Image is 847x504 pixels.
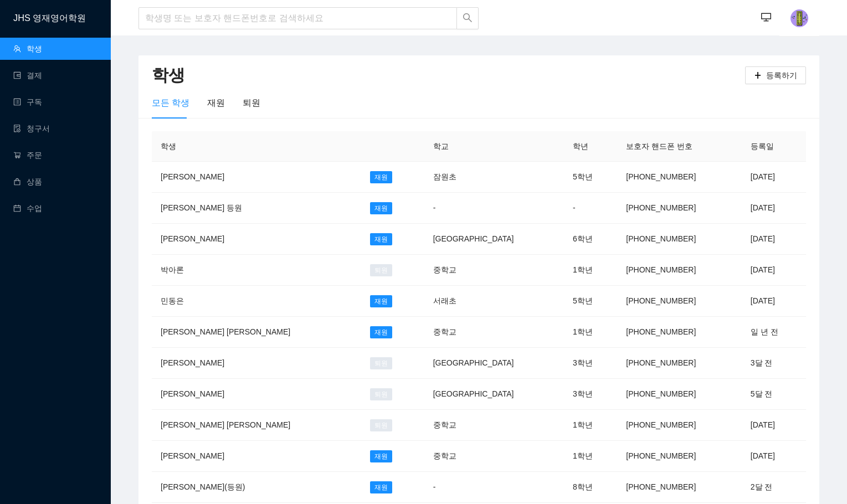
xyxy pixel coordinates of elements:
[370,202,392,214] span: 재원
[617,131,741,162] th: 보호자 핸드폰 번호
[424,472,564,503] td: -
[152,379,361,410] td: [PERSON_NAME]
[742,410,806,441] td: [DATE]
[564,224,617,255] td: 6학년
[424,410,564,441] td: 중학교
[617,348,741,379] td: [PHONE_NUMBER]
[742,255,806,286] td: [DATE]
[13,97,42,106] a: profile구독
[790,9,808,27] img: photo.jpg
[742,224,806,255] td: [DATE]
[564,286,617,317] td: 5학년
[370,264,392,276] span: 퇴원
[152,348,361,379] td: [PERSON_NAME]
[152,224,361,255] td: [PERSON_NAME]
[370,326,392,338] span: 재원
[742,472,806,503] td: 2달 전
[152,441,361,472] td: [PERSON_NAME]
[152,131,361,162] th: 학생
[370,233,392,245] span: 재원
[152,286,361,317] td: 민동은
[617,379,741,410] td: [PHONE_NUMBER]
[424,317,564,348] td: 중학교
[138,7,457,29] input: 학생명 또는 보호자 핸드폰번호로 검색하세요
[742,441,806,472] td: [DATE]
[207,96,225,110] div: 재원
[564,255,617,286] td: 1학년
[152,193,361,224] td: [PERSON_NAME] 등원
[742,286,806,317] td: [DATE]
[370,295,392,307] span: 재원
[152,96,189,110] div: 모든 학생
[617,255,741,286] td: [PHONE_NUMBER]
[370,171,392,183] span: 재원
[617,472,741,503] td: [PHONE_NUMBER]
[742,317,806,348] td: 일 년 전
[13,71,42,80] a: wallet결제
[564,379,617,410] td: 3학년
[463,13,473,24] span: search
[370,357,392,369] span: 퇴원
[617,410,741,441] td: [PHONE_NUMBER]
[564,472,617,503] td: 8학년
[742,379,806,410] td: 5달 전
[424,286,564,317] td: 서래초
[152,472,361,503] td: [PERSON_NAME](등원)
[152,255,361,286] td: 박아론
[755,7,777,29] button: desktop
[424,348,564,379] td: [GEOGRAPHIC_DATA]
[424,441,564,472] td: 중학교
[13,151,42,160] a: shopping-cart주문
[745,66,806,84] button: plus등록하기
[742,162,806,193] td: [DATE]
[564,317,617,348] td: 1학년
[564,162,617,193] td: 5학년
[617,193,741,224] td: [PHONE_NUMBER]
[370,419,392,431] span: 퇴원
[424,255,564,286] td: 중학교
[564,193,617,224] td: -
[424,379,564,410] td: [GEOGRAPHIC_DATA]
[564,410,617,441] td: 1학년
[13,44,42,53] a: team학생
[370,481,392,493] span: 재원
[742,193,806,224] td: [DATE]
[152,410,361,441] td: [PERSON_NAME] [PERSON_NAME]
[766,69,797,81] span: 등록하기
[152,64,745,87] h2: 학생
[742,348,806,379] td: 3달 전
[456,7,479,29] button: search
[13,177,42,186] a: shopping상품
[13,204,42,213] a: calendar수업
[370,388,392,400] span: 퇴원
[243,96,260,110] div: 퇴원
[370,450,392,462] span: 재원
[424,162,564,193] td: 잠원초
[564,131,617,162] th: 학년
[424,224,564,255] td: [GEOGRAPHIC_DATA]
[754,71,762,80] span: plus
[564,441,617,472] td: 1학년
[617,441,741,472] td: [PHONE_NUMBER]
[617,286,741,317] td: [PHONE_NUMBER]
[564,348,617,379] td: 3학년
[742,131,806,162] th: 등록일
[424,131,564,162] th: 학교
[761,12,771,24] span: desktop
[13,124,50,133] a: file-done청구서
[617,317,741,348] td: [PHONE_NUMBER]
[152,317,361,348] td: [PERSON_NAME] [PERSON_NAME]
[152,162,361,193] td: [PERSON_NAME]
[424,193,564,224] td: -
[617,224,741,255] td: [PHONE_NUMBER]
[617,162,741,193] td: [PHONE_NUMBER]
